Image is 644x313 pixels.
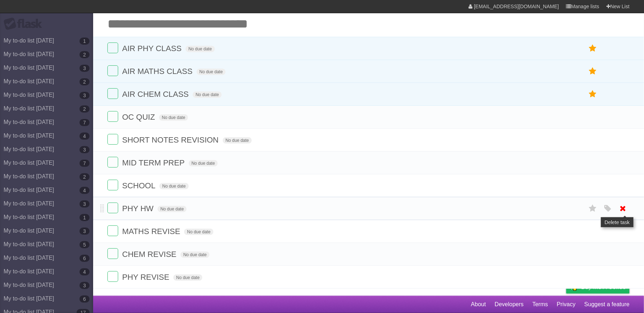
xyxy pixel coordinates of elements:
span: No due date [197,69,226,75]
label: Star task [586,88,600,100]
span: PHY HW [122,204,155,213]
b: 6 [80,295,90,303]
label: Done [107,111,118,122]
span: No due date [223,137,252,144]
span: No due date [184,229,213,235]
label: Star task [586,203,600,214]
b: 3 [80,146,90,153]
span: AIR PHY CLASS [122,44,183,53]
span: PHY REVISE [122,273,171,282]
b: 3 [80,92,90,99]
label: Star task [586,43,600,54]
label: Done [107,88,118,99]
b: 7 [80,119,90,126]
b: 2 [80,105,90,113]
a: Terms [533,298,548,311]
a: About [471,298,486,311]
span: CHEM REVISE [122,250,178,259]
span: SHORT NOTES REVISION [122,135,220,144]
label: Done [107,248,118,259]
b: 4 [80,268,90,275]
span: No due date [159,183,188,189]
label: Done [107,134,118,145]
span: SCHOOL [122,181,157,190]
b: 3 [80,65,90,72]
b: 1 [80,38,90,45]
b: 3 [80,228,90,235]
span: No due date [193,91,222,98]
b: 3 [80,200,90,208]
span: No due date [159,114,188,121]
span: No due date [173,274,202,281]
span: No due date [189,160,218,167]
label: Star task [586,65,600,77]
b: 5 [80,241,90,248]
span: No due date [158,206,187,212]
span: Buy me a coffee [581,281,626,293]
b: 2 [80,173,90,180]
b: 7 [80,160,90,167]
label: Done [107,180,118,190]
span: No due date [181,252,210,258]
b: 4 [80,187,90,194]
a: Suggest a feature [585,298,630,311]
label: Done [107,157,118,168]
label: Done [107,43,118,53]
b: 2 [80,51,90,58]
b: 1 [80,214,90,221]
b: 3 [80,282,90,289]
span: MID TERM PREP [122,158,186,167]
span: MATHS REVISE [122,227,182,236]
span: AIR MATHS CLASS [122,67,194,76]
label: Done [107,271,118,282]
span: No due date [186,46,215,52]
a: Privacy [557,298,576,311]
label: Done [107,65,118,76]
a: Developers [495,298,524,311]
b: 4 [80,133,90,140]
b: 2 [80,78,90,85]
label: Done [107,225,118,236]
span: AIR CHEM CLASS [122,90,191,99]
div: Flask [4,18,47,30]
b: 6 [80,255,90,262]
span: OC QUIZ [122,113,157,121]
label: Done [107,203,118,213]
